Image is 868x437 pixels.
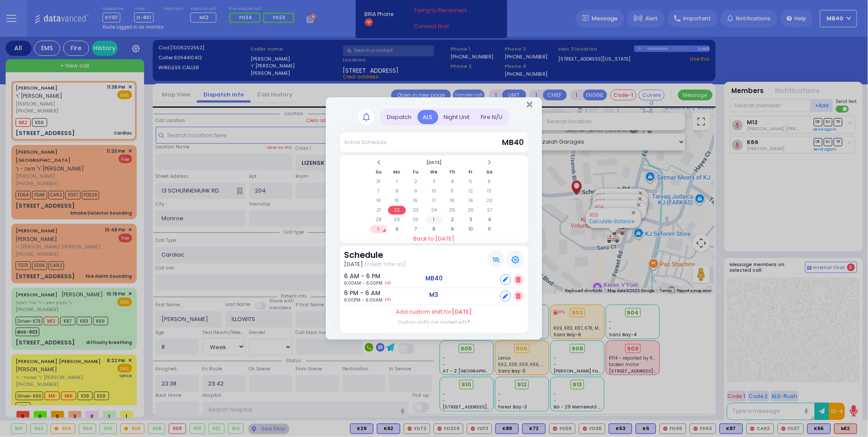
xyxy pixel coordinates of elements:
div: Fire N/U [476,110,508,124]
span: Next Month [487,159,492,166]
td: 29 [388,215,406,224]
span: [DATE] [344,260,363,269]
td: 19 [462,196,480,205]
td: 30 [407,215,424,224]
td: 6 [481,177,498,186]
td: 31 [370,177,388,186]
td: 18 [444,196,461,205]
td: 3 [462,215,480,224]
th: Select Month [388,158,479,167]
td: 16 [407,196,424,205]
span: MB40 [502,137,524,148]
td: 20 [481,196,498,205]
th: We [425,168,443,177]
th: Sa [481,168,498,177]
div: Night Unit [438,110,476,124]
h5: M3 [430,291,439,299]
div: ALS [418,110,438,124]
td: 11 [481,225,498,234]
td: 13 [481,187,498,196]
td: 10 [462,225,480,234]
td: 8 [388,187,406,196]
td: 1 [425,215,443,224]
td: 26 [462,206,480,215]
h3: Schedule [344,250,405,260]
td: 25 [444,206,461,215]
td: 2 [444,215,461,224]
h6: 6 PM - 6 AM [344,289,368,297]
div: Active Schedule [344,138,386,146]
td: 11 [444,187,461,196]
td: 6 [388,225,406,234]
div: Dispatch [382,110,418,124]
span: Previous Month [376,159,381,166]
a: Edit [386,280,392,286]
th: Mo [388,168,406,177]
td: 14 [370,196,388,205]
h6: 6 AM - 6 PM [344,273,368,280]
td: 17 [425,196,443,205]
h5: MB40 [425,275,443,282]
span: 6:00AM - 6:00PM [344,280,383,286]
a: Back to [DATE] [340,235,528,243]
span: (כט אלול תשפה) [365,260,406,269]
a: Edit [386,297,392,303]
td: 5 [462,177,480,186]
label: Custom shifts are marked with [398,319,470,325]
td: 23 [407,206,424,215]
td: 24 [425,206,443,215]
td: 7 [407,225,424,234]
td: 21 [370,206,388,215]
td: 12 [462,187,480,196]
th: Fr [462,168,480,177]
td: 28 [370,215,388,224]
td: 5 [370,225,388,234]
td: 9 [407,187,424,196]
td: 4 [481,215,498,224]
button: Close [527,100,532,109]
td: 1 [388,177,406,186]
td: 15 [388,196,406,205]
label: Add custom shift for [396,308,472,316]
td: 3 [425,177,443,186]
th: Th [444,168,461,177]
td: 2 [407,177,424,186]
td: 7 [370,187,388,196]
td: 4 [444,177,461,186]
span: [DATE] [452,308,472,316]
span: 6:00PM - 6:00AM [344,297,383,303]
td: 8 [425,225,443,234]
th: Su [370,168,388,177]
th: Tu [407,168,424,177]
td: 22 [388,206,406,215]
td: 10 [425,187,443,196]
td: 9 [444,225,461,234]
td: 27 [481,206,498,215]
